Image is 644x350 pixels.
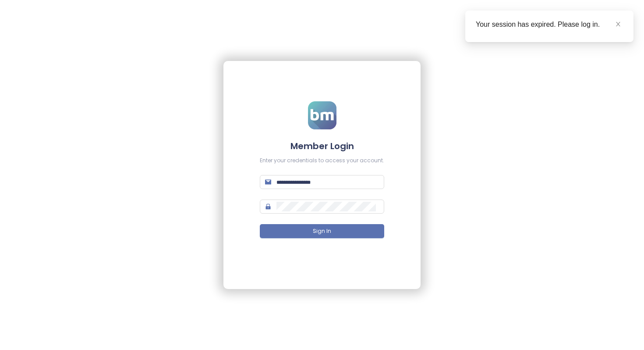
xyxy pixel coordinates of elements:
[265,179,271,185] span: mail
[308,101,336,129] img: logo
[260,157,384,165] div: Enter your credentials to access your account.
[265,204,271,210] span: lock
[260,224,384,238] button: Sign In
[615,21,621,27] span: close
[260,140,384,152] h4: Member Login
[313,227,331,236] span: Sign In
[476,19,623,30] div: Your session has expired. Please log in.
